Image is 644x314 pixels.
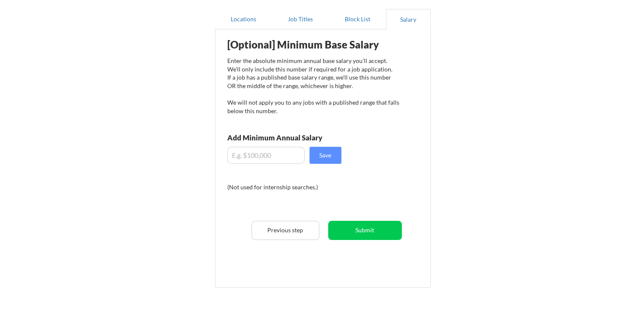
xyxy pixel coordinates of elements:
div: (Not used for internship searches.) [227,183,343,191]
button: Salary [386,9,431,29]
button: Job Titles [272,9,329,29]
button: Save [309,147,341,164]
div: [Optional] Minimum Base Salary [227,40,399,50]
input: E.g. $100,000 [227,147,305,164]
button: Previous step [252,221,319,240]
div: Enter the absolute minimum annual base salary you'll accept. We'll only include this number if re... [227,57,399,115]
button: Block List [329,9,386,29]
button: Locations [215,9,272,29]
div: Add Minimum Annual Salary [227,134,360,141]
button: Submit [328,221,402,240]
